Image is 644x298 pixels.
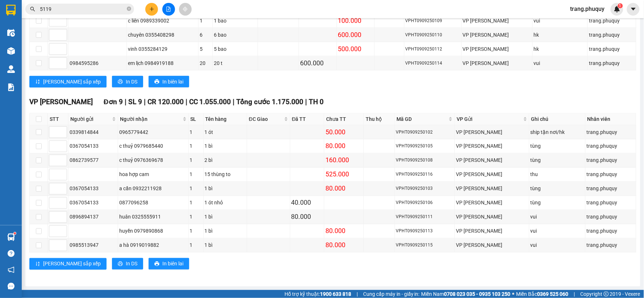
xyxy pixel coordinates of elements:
[237,98,304,106] span: Tổng cước 1.175.000
[119,156,187,164] div: c thuỷ 0976369678
[119,128,187,136] div: 0965779442
[190,171,202,179] div: 1
[395,154,455,168] td: VPHT0909250108
[455,196,529,210] td: VP Hà Huy Tập
[127,6,131,13] span: close-circle
[325,184,363,194] div: 80.000
[325,240,363,250] div: 80.000
[396,242,454,249] div: VPHT0909250115
[149,258,189,270] button: printerIn biên lai
[205,199,246,207] div: 1 ót nhỏ
[455,182,529,196] td: VP Hà Huy Tập
[587,199,635,207] div: trang.phuquy
[29,98,93,106] span: VP [PERSON_NAME]
[149,76,189,87] button: printerIn biên lai
[589,45,635,53] div: trang.phuquy
[364,113,395,125] th: Thu hộ
[338,16,374,26] div: 100.000
[119,185,187,193] div: a cần 0932211928
[516,290,569,298] span: Miền Bắc
[395,224,455,238] td: VPHT0909250113
[534,17,586,25] div: vui
[291,198,323,208] div: 40.000
[125,98,126,106] span: |
[534,45,586,53] div: hk
[455,168,529,182] td: VP Hà Huy Tập
[309,98,324,106] span: TH 0
[463,59,531,67] div: VP [PERSON_NAME]
[395,168,455,182] td: VPHT0909250116
[30,7,35,12] span: search
[154,79,159,85] span: printer
[205,171,246,179] div: 15 thùng to
[148,98,184,106] span: CR 120.000
[395,182,455,196] td: VPHT0909250103
[456,142,528,150] div: VP [PERSON_NAME]
[531,213,584,221] div: vui
[324,113,364,125] th: Chưa TT
[205,156,246,164] div: 2 bì
[396,214,454,221] div: VPHT0909250111
[35,79,40,85] span: sort-ascending
[70,128,117,136] div: 0339814844
[214,45,257,53] div: 5 bao
[587,227,635,235] div: trang.phuquy
[531,142,584,150] div: tùng
[586,113,636,125] th: Nhân viên
[534,31,586,39] div: hk
[29,76,107,87] button: sort-ascending[PERSON_NAME] sắp xếp
[456,227,528,235] div: VP [PERSON_NAME]
[455,154,529,168] td: VP Hà Huy Tập
[189,98,231,106] span: CC 1.055.000
[200,45,211,53] div: 5
[565,4,611,13] span: trang.phuquy
[455,139,529,154] td: VP Hà Huy Tập
[128,17,197,25] div: c liên 0989339002
[456,241,528,249] div: VP [PERSON_NAME]
[531,171,584,179] div: thu
[162,78,183,86] span: In biên lai
[587,156,635,164] div: trang.phuquy
[338,44,374,54] div: 500.000
[619,3,622,8] span: 1
[531,199,584,207] div: tùng
[7,83,15,91] img: solution-icon
[112,76,143,87] button: printerIn DS
[154,261,159,267] span: printer
[119,142,187,150] div: c thuỷ 0979685440
[190,213,202,221] div: 1
[284,290,351,298] span: Hỗ trợ kỹ thuật:
[204,113,247,125] th: Tên hàng
[190,128,202,136] div: 1
[14,232,16,234] sup: 1
[126,78,137,86] span: In DS
[118,79,123,85] span: printer
[128,59,197,67] div: em lịch 0984919188
[126,260,137,268] span: In DS
[119,241,187,249] div: a hà 0919019882
[457,115,522,123] span: VP Gửi
[119,171,187,179] div: hoa hợp cam
[589,17,635,25] div: trang.phuquy
[200,59,211,67] div: 20
[214,17,257,25] div: 1 bao
[300,58,336,68] div: 600.000
[7,47,15,55] img: warehouse-icon
[404,42,462,56] td: VPHT0909250112
[537,291,569,297] strong: 0369 525 060
[531,227,584,235] div: vui
[214,59,257,67] div: 20 t
[325,226,363,236] div: 80.000
[112,258,143,270] button: printerIn DS
[396,129,454,136] div: VPHT0909250102
[119,227,187,235] div: huyền 0979890868
[127,7,131,11] span: close-circle
[396,171,454,178] div: VPHT0909250116
[120,115,181,123] span: Người nhận
[396,185,454,192] div: VPHT0909250103
[183,7,188,12] span: aim
[70,156,117,164] div: 0862739577
[630,6,637,12] span: caret-down
[406,46,460,53] div: VPHT0909250112
[306,98,307,106] span: |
